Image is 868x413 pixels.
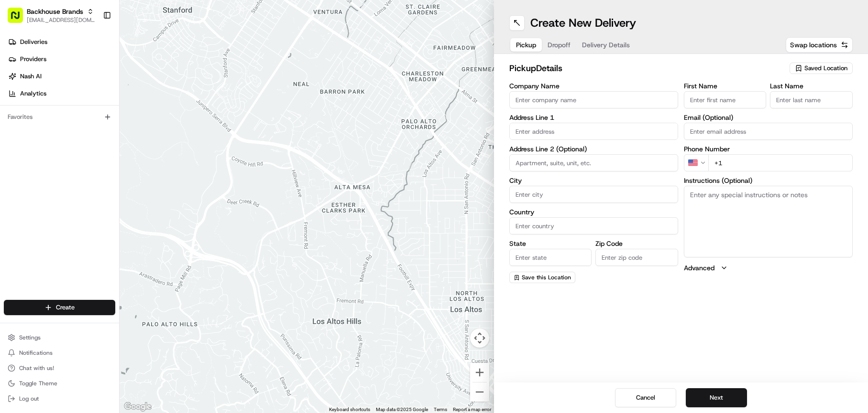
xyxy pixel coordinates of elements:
[43,101,132,109] div: We're available if you need us!
[509,146,678,152] label: Address Line 2 (Optional)
[770,83,853,89] label: Last Name
[509,91,678,108] input: Enter company name
[470,363,489,382] button: Zoom in
[19,214,73,223] span: Knowledge Base
[509,217,678,234] input: Enter country
[10,125,64,132] div: Past conversations
[509,249,592,266] input: Enter state
[10,139,25,155] img: FDD Support
[20,89,46,98] span: Analytics
[67,237,116,244] a: Powered byPylon
[122,401,154,413] a: Open this area in Google Maps (opens a new window)
[522,274,571,281] span: Save this Location
[10,10,29,29] img: Nash
[90,214,154,223] span: API Documentation
[4,86,119,101] a: Analytics
[10,165,25,180] img: Asif Zaman Khan
[20,55,46,64] span: Providers
[79,174,83,182] span: •
[708,154,853,171] input: Enter phone number
[790,40,837,50] span: Swap locations
[790,62,853,75] button: Saved Location
[684,146,853,152] label: Phone Number
[85,174,104,182] span: [DATE]
[4,109,115,125] div: Favorites
[516,40,536,50] span: Pickup
[95,237,116,244] span: Pylon
[20,92,37,109] img: 9188753566659_6852d8bf1fb38e338040_72.png
[595,240,678,247] label: Zip Code
[770,91,853,108] input: Enter last name
[10,39,174,54] p: Welcome 👋
[509,154,678,171] input: Apartment, suite, unit, etc.
[10,92,27,109] img: 1736555255976-a54dd68f-1ca7-489b-9aae-adbdc363a1c4
[509,272,575,283] button: Save this Location
[509,209,678,215] label: Country
[19,349,53,357] span: Notifications
[548,40,571,50] span: Dropoff
[4,346,115,360] button: Notifications
[434,407,447,412] a: Terms (opens in new tab)
[684,263,714,273] label: Advanced
[509,177,678,184] label: City
[4,300,115,315] button: Create
[509,186,678,203] input: Enter city
[376,407,428,412] span: Map data ©2025 Google
[470,328,489,348] button: Map camera controls
[25,62,158,72] input: Clear
[163,95,174,106] button: Start new chat
[4,4,99,27] button: Backhouse Brands[EMAIL_ADDRESS][DOMAIN_NAME]
[6,210,77,227] a: 📗Knowledge Base
[509,114,678,121] label: Address Line 1
[20,72,42,81] span: Nash AI
[595,249,678,266] input: Enter zip code
[19,364,54,372] span: Chat with us!
[148,123,174,134] button: See all
[786,37,853,53] button: Swap locations
[615,388,676,407] button: Cancel
[684,91,767,108] input: Enter first name
[686,388,747,407] button: Next
[470,382,489,402] button: Zoom out
[329,406,370,413] button: Keyboard shortcuts
[30,148,66,156] span: FDD Support
[4,34,119,50] a: Deliveries
[20,38,47,46] span: Deliveries
[509,62,784,75] h2: pickup Details
[27,7,83,16] button: Backhouse Brands
[77,210,157,227] a: 💻API Documentation
[19,334,41,341] span: Settings
[19,395,39,402] span: Log out
[509,240,592,247] label: State
[4,361,115,375] button: Chat with us!
[4,392,115,405] button: Log out
[19,380,57,387] span: Toggle Theme
[509,83,678,89] label: Company Name
[27,16,95,24] button: [EMAIL_ADDRESS][DOMAIN_NAME]
[453,407,491,412] a: Report a map error
[684,177,853,184] label: Instructions (Optional)
[74,148,93,156] span: [DATE]
[4,52,119,67] a: Providers
[509,123,678,140] input: Enter address
[684,114,853,121] label: Email (Optional)
[684,263,853,273] button: Advanced
[684,123,853,140] input: Enter email address
[56,303,75,312] span: Create
[4,331,115,344] button: Settings
[4,69,119,84] a: Nash AI
[804,64,847,73] span: Saved Location
[43,92,157,101] div: Start new chat
[10,215,17,222] div: 📗
[4,377,115,390] button: Toggle Theme
[122,401,154,413] img: Google
[19,175,27,182] img: 1736555255976-a54dd68f-1ca7-489b-9aae-adbdc363a1c4
[81,215,88,222] div: 💻
[684,83,767,89] label: First Name
[68,148,72,156] span: •
[30,174,77,182] span: [PERSON_NAME]
[530,15,636,31] h1: Create New Delivery
[582,40,630,50] span: Delivery Details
